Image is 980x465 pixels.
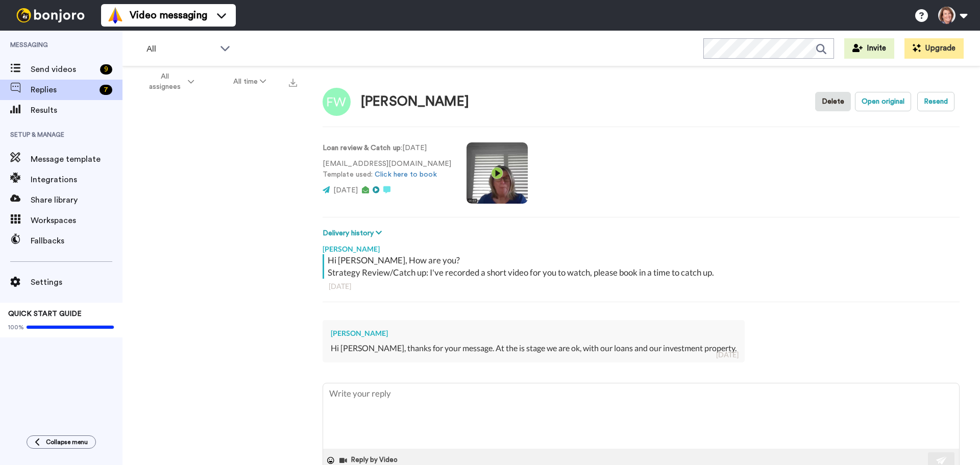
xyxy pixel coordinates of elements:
div: [PERSON_NAME] [331,328,737,338]
button: Upgrade [904,38,964,59]
span: Fallbacks [31,235,122,247]
button: All assignees [125,67,214,96]
div: 7 [100,85,112,95]
div: [PERSON_NAME] [361,94,469,109]
span: [DATE] [333,187,358,194]
span: Settings [31,276,122,288]
span: Message template [31,153,122,165]
img: vm-color.svg [107,7,124,23]
button: Collapse menu [27,435,96,449]
span: Collapse menu [46,438,88,446]
button: Invite [844,38,894,59]
span: Results [31,104,122,116]
img: bj-logo-header-white.svg [12,8,89,22]
span: All assignees [144,71,186,92]
span: 100% [8,323,24,331]
button: Resend [917,92,954,111]
span: Workspaces [31,214,122,227]
button: Export all results that match these filters now. [286,74,300,89]
div: 9 [100,64,112,75]
span: Send videos [31,63,96,76]
div: [DATE] [329,281,953,291]
img: export.svg [289,79,297,87]
span: QUICK START GUIDE [8,310,82,317]
div: Hi [PERSON_NAME], How are you? Strategy Review/Catch up: I've recorded a short video for you to w... [328,254,957,279]
span: Share library [31,194,122,206]
button: Open original [855,92,911,111]
img: send-white.svg [936,456,947,464]
p: : [DATE] [323,143,451,154]
div: [DATE] [716,350,739,360]
strong: Loan review & Catch up [323,144,401,152]
div: [PERSON_NAME] [323,239,960,254]
p: [EMAIL_ADDRESS][DOMAIN_NAME] Template used: [323,159,451,180]
div: Hi [PERSON_NAME], thanks for your message. At the is stage we are ok, with our loans and our inve... [331,342,737,354]
span: Video messaging [130,8,207,22]
img: Image of Fiona White [323,88,351,116]
a: Click here to book [375,171,436,178]
span: Integrations [31,174,122,186]
span: Replies [31,84,95,96]
button: Delete [815,92,851,111]
span: All [146,43,215,55]
button: All time [214,72,286,91]
button: Delivery history [323,228,385,239]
